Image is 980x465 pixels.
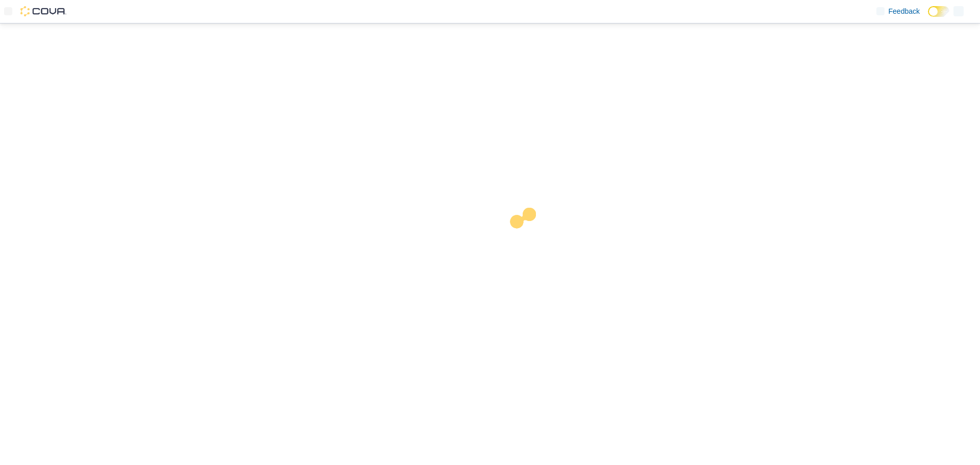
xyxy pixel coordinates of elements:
img: cova-loader [490,200,567,277]
a: Feedback [872,1,924,21]
img: Cova [20,6,66,16]
input: Dark Mode [928,6,949,17]
span: Feedback [889,6,920,16]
